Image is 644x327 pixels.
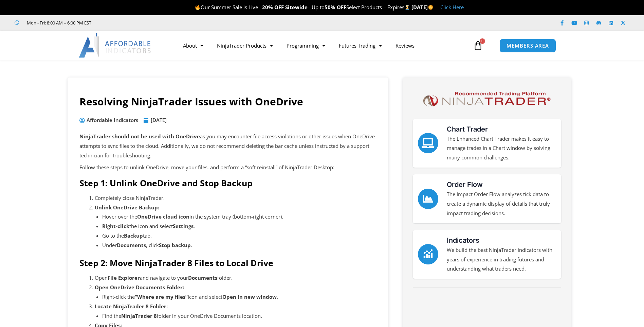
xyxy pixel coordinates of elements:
img: LogoAI | Affordable Indicators – NinjaTrader [79,33,152,58]
strong: Unlink OneDrive Backup: [95,204,159,211]
strong: Stop backup [159,242,191,248]
strong: 20% OFF [262,4,284,11]
strong: Open OneDrive Documents Folder: [95,284,184,291]
span: MEMBERS AREA [507,43,549,48]
time: [DATE] [151,117,167,123]
strong: NinjaTrader 8 [121,312,157,319]
img: NinjaTrader Logo | Affordable Indicators – NinjaTrader [420,89,553,109]
strong: NinjaTrader should not be used with OneDrive [79,133,200,140]
p: as you may encounter file access violations or other issues when OneDrive attempts to sync files ... [79,132,376,160]
strong: Backup [124,232,143,239]
a: 0 [463,36,493,55]
img: 🔥 [195,5,200,10]
img: ⌛ [405,5,410,10]
li: Under , click . [102,241,376,250]
a: Order Flow [447,180,483,189]
strong: OneDrive cloud icon [137,213,189,220]
img: 🌞 [428,5,433,10]
a: Indicators [447,236,479,244]
a: Click Here [440,4,464,11]
strong: Documents [117,242,146,248]
p: We build the best NinjaTrader indicators with years of experience in trading futures and understa... [447,245,556,274]
h1: Resolving NinjaTrader Issues with OneDrive [79,94,376,109]
a: MEMBERS AREA [499,39,556,53]
li: Open and navigate to your folder. [95,273,376,283]
nav: Menu [176,38,472,53]
span: Affordable Indicators [85,116,138,125]
p: The Impact Order Flow analyzes tick data to create a dynamic display of details that truly impact... [447,190,556,218]
span: 0 [480,38,485,44]
strong: Open in new window [222,293,277,300]
li: Right-click the icon and select . [102,292,376,302]
a: NinjaTrader Products [210,38,280,53]
a: Chart Trader [447,125,488,133]
strong: Documents [188,274,217,281]
p: The Enhanced Chart Trader makes it easy to manage trades in a Chart window by solving many common... [447,134,556,163]
li: Completely close NinjaTrader. [95,193,376,203]
li: Find the folder in your OneDrive Documents location. [102,311,376,321]
a: Order Flow [418,189,438,209]
li: the icon and select . [102,222,376,231]
strong: Step 2: Move NinjaTrader 8 Files to Local Drive [79,257,273,269]
strong: Step 1: Unlink OneDrive and Stop Backup [79,177,253,189]
strong: “Where are my files” [135,293,188,300]
strong: Right-click [102,223,129,229]
iframe: Customer reviews powered by Trustpilot [101,19,203,26]
a: Reviews [389,38,421,53]
li: Hover over the in the system tray (bottom-right corner). [102,212,376,222]
a: Programming [280,38,332,53]
strong: Locate NinjaTrader 8 Folder: [95,303,168,310]
strong: Sitewide [285,4,308,11]
strong: File Explorer [108,274,140,281]
a: Futures Trading [332,38,389,53]
strong: [DATE] [411,4,434,11]
li: Go to the tab. [102,231,376,241]
span: Mon - Fri: 8:00 AM – 6:00 PM EST [25,19,91,27]
a: Indicators [418,244,438,264]
strong: 50% OFF [325,4,346,11]
a: Chart Trader [418,133,438,153]
span: Our Summer Sale is Live – – Up to Select Products – Expires [195,4,411,11]
a: About [176,38,210,53]
p: Follow these steps to unlink OneDrive, move your files, and perform a “soft reinstall” of NinjaTr... [79,163,376,172]
strong: Settings [173,223,194,229]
